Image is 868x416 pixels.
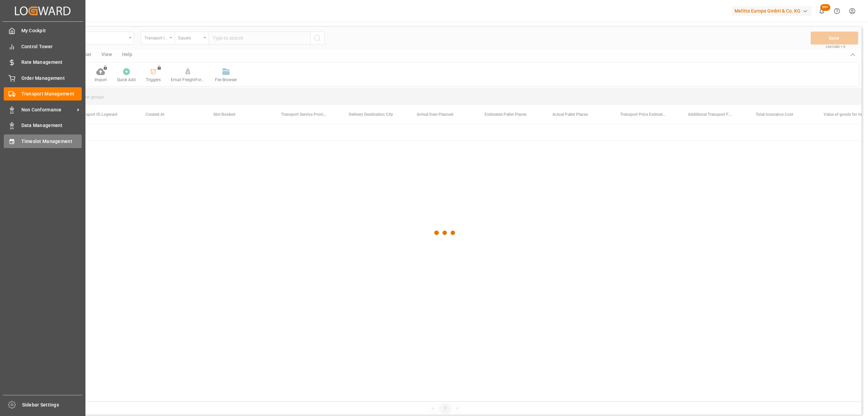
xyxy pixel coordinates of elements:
span: Data Management [21,122,82,129]
a: Order Management [4,71,82,85]
a: Transport Management [4,87,82,101]
span: 99+ [820,4,830,11]
a: Control Tower [4,40,82,53]
span: My Cockpit [21,27,82,34]
span: Control Tower [21,43,82,50]
div: Melitta Europa GmbH & Co. KG [732,6,811,16]
button: Help Center [829,3,845,19]
a: Rate Management [4,56,82,69]
span: Transport Management [21,90,82,97]
span: Timeslot Management [21,138,82,145]
span: Sidebar Settings [22,401,83,409]
button: show 100 new notifications [814,3,829,19]
span: Order Management [21,75,82,82]
button: Melitta Europa GmbH & Co. KG [732,4,814,17]
a: My Cockpit [4,24,82,37]
a: Data Management [4,119,82,132]
a: Timeslot Management [4,134,82,148]
span: Non Conformance [21,106,75,113]
span: Rate Management [21,59,82,66]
